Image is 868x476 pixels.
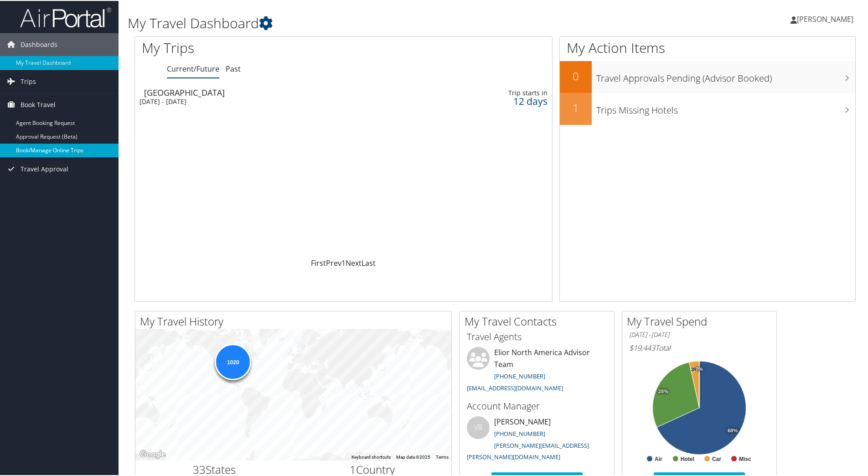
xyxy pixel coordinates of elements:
a: Next [346,257,362,267]
a: 1Trips Missing Hotels [560,92,855,124]
a: [PHONE_NUMBER] [494,429,545,437]
li: [PERSON_NAME] [462,415,612,464]
tspan: 28% [658,388,668,393]
a: 0Travel Approvals Pending (Advisor Booked) [560,60,855,92]
a: [PERSON_NAME] [790,5,863,32]
a: [EMAIL_ADDRESS][DOMAIN_NAME] [467,383,563,391]
h6: Total [629,342,770,352]
a: Current/Future [167,63,219,73]
li: Elior North America Advisor Team [462,346,612,395]
a: First [311,257,326,267]
h2: 0 [560,67,592,83]
button: Keyboard shortcuts [351,453,391,460]
span: 1 [350,461,356,476]
h3: Trips Missing Hotels [596,98,855,116]
a: Terms (opens in new tab) [436,454,449,459]
a: Prev [326,257,341,267]
h3: Travel Approvals Pending (Advisor Booked) [596,67,855,84]
a: Open this area in Google Maps (opens a new window) [138,448,168,460]
text: Car [712,455,721,461]
h6: [DATE] - [DATE] [629,330,770,338]
span: Dashboards [21,32,57,55]
h2: My Travel Contacts [465,313,614,328]
a: Past [226,63,241,73]
div: [DATE] - [DATE] [139,97,404,105]
tspan: 0% [696,366,703,371]
div: 12 days [458,96,548,104]
h1: My Action Items [560,37,855,57]
h2: My Travel Spend [627,313,776,328]
span: $19,443 [629,342,655,352]
h2: 1 [560,99,592,115]
h3: Account Manager [467,399,607,412]
tspan: 3% [691,366,698,372]
span: Trips [21,69,36,92]
span: Book Travel [21,93,56,115]
span: [PERSON_NAME] [797,13,853,23]
span: 33 [193,461,206,476]
h1: My Trips [142,37,372,57]
div: VB [467,415,490,438]
h1: My Travel Dashboard [128,13,618,32]
img: airportal-logo.png [20,6,111,27]
img: Google [138,448,168,460]
h2: My Travel History [140,313,451,328]
text: Misc [739,455,751,461]
span: Travel Approval [21,157,68,180]
div: Trip starts in [458,88,548,96]
div: 1020 [215,343,251,379]
text: Hotel [681,455,694,461]
a: Last [362,257,376,267]
a: 1 [341,257,346,267]
tspan: 68% [728,427,738,433]
span: Map data ©2025 [396,454,430,459]
a: [PERSON_NAME][EMAIL_ADDRESS][PERSON_NAME][DOMAIN_NAME] [467,440,589,460]
h3: Travel Agents [467,330,607,342]
a: [PHONE_NUMBER] [494,371,545,379]
text: Air [655,455,662,461]
div: [GEOGRAPHIC_DATA] [144,88,408,96]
